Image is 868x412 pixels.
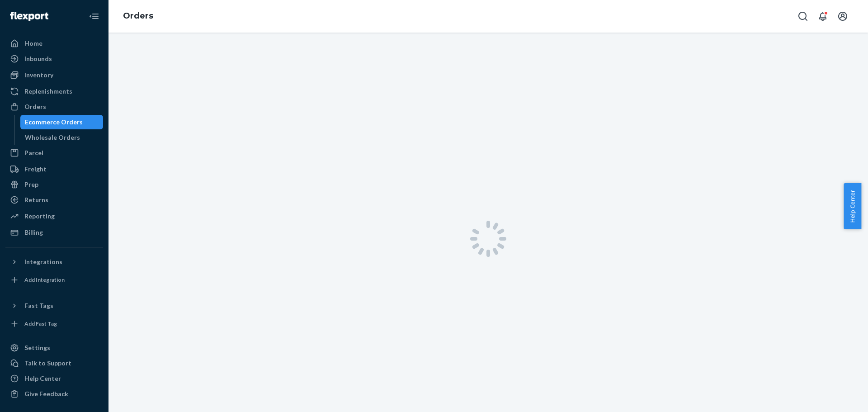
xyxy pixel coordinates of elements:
[834,7,852,25] button: Open account menu
[24,389,68,398] div: Give Feedback
[5,162,103,176] a: Freight
[24,71,53,80] div: Inventory
[794,7,812,25] button: Open Search Box
[5,36,103,51] a: Home
[24,165,47,174] div: Freight
[5,273,103,287] a: Add Integration
[24,343,50,352] div: Settings
[814,7,832,25] button: Open notifications
[24,228,43,237] div: Billing
[5,146,103,160] a: Parcel
[20,115,104,129] a: Ecommerce Orders
[5,52,103,66] a: Inbounds
[24,180,38,189] div: Prep
[24,39,42,48] div: Home
[25,118,83,127] div: Ecommerce Orders
[10,12,48,21] img: Flexport logo
[24,301,53,310] div: Fast Tags
[25,133,80,142] div: Wholesale Orders
[5,99,103,114] a: Orders
[24,102,46,111] div: Orders
[5,68,103,82] a: Inventory
[24,148,43,157] div: Parcel
[24,374,61,383] div: Help Center
[5,317,103,331] a: Add Fast Tag
[5,255,103,269] button: Integrations
[24,54,52,63] div: Inbounds
[5,387,103,401] button: Give Feedback
[5,298,103,313] button: Fast Tags
[5,371,103,386] a: Help Center
[24,359,71,368] div: Talk to Support
[116,3,160,29] ol: breadcrumbs
[844,183,861,229] button: Help Center
[24,87,72,96] div: Replenishments
[24,257,62,266] div: Integrations
[5,209,103,223] a: Reporting
[85,7,103,25] button: Close Navigation
[5,177,103,192] a: Prep
[20,130,104,145] a: Wholesale Orders
[24,320,57,327] div: Add Fast Tag
[5,356,103,370] button: Talk to Support
[5,193,103,207] a: Returns
[811,385,859,407] iframe: Opens a widget where you can chat to one of our agents
[5,84,103,99] a: Replenishments
[24,276,65,284] div: Add Integration
[123,11,153,21] a: Orders
[24,195,48,204] div: Returns
[5,341,103,355] a: Settings
[5,225,103,240] a: Billing
[24,212,55,221] div: Reporting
